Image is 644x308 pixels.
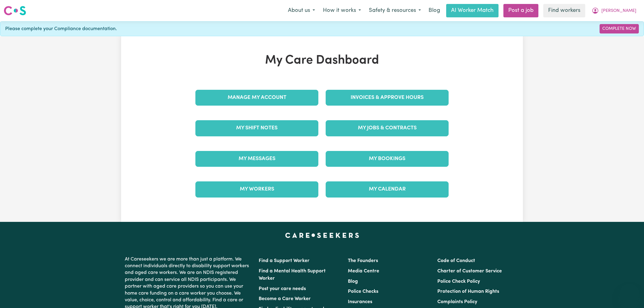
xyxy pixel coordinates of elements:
span: [PERSON_NAME] [601,8,636,14]
a: AI Worker Match [446,4,499,17]
a: My Shift Notes [195,120,318,136]
a: Media Centre [348,269,379,274]
a: Post your care needs [259,286,306,291]
a: Police Check Policy [437,279,480,284]
iframe: Button to launch messaging window [620,284,639,303]
a: Charter of Customer Service [437,269,502,274]
a: The Founders [348,258,378,263]
a: My Messages [195,151,318,167]
a: Post a job [503,4,538,17]
a: My Jobs & Contracts [326,120,449,136]
a: Become a Care Worker [259,296,311,301]
h1: My Care Dashboard [192,53,452,68]
a: Insurances [348,299,372,304]
a: Blog [425,4,444,17]
button: About us [284,4,319,17]
a: Manage My Account [195,90,318,106]
a: My Workers [195,181,318,197]
a: Find a Mental Health Support Worker [259,269,326,281]
a: Protection of Human Rights [437,289,499,294]
a: My Calendar [326,181,449,197]
a: My Bookings [326,151,449,167]
a: Find a Support Worker [259,258,310,263]
button: How it works [319,4,365,17]
button: Safety & resources [365,4,425,17]
a: Complete Now [600,24,639,33]
a: Careseekers logo [4,4,26,18]
span: Please complete your Compliance documentation. [5,25,117,33]
a: Blog [348,279,358,284]
button: My Account [588,4,640,17]
a: Complaints Policy [437,299,477,304]
img: Careseekers logo [4,5,26,16]
a: Police Checks [348,289,378,294]
a: Careseekers home page [285,233,359,238]
a: Invoices & Approve Hours [326,90,449,106]
a: Find workers [543,4,585,17]
a: Code of Conduct [437,258,475,263]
